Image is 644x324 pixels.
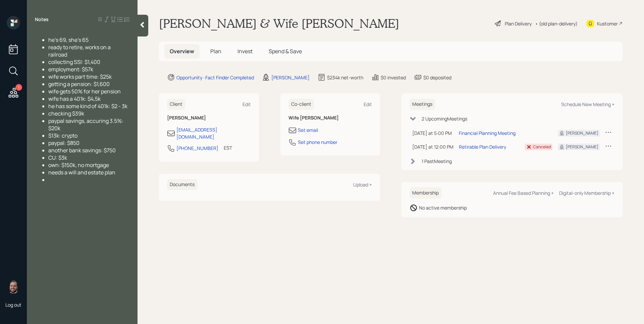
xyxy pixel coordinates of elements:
span: own: $150k, no mortgage [48,161,109,169]
span: checking $39k [48,110,84,117]
div: [DATE] at 12:00 PM [412,143,453,150]
h6: Wife [PERSON_NAME] [288,115,372,121]
span: wife works part time: $25k [48,73,112,80]
div: Kustomer [597,20,618,27]
div: 2 Upcoming Meeting s [422,115,467,122]
div: [EMAIL_ADDRESS][DOMAIN_NAME] [176,126,251,140]
h6: Client [167,99,185,110]
div: Canceled [533,144,551,150]
div: EST [224,144,232,151]
div: $234k net-worth [327,74,363,81]
div: 1 [15,84,22,91]
h6: Co-client [288,99,314,110]
div: 1 Past Meeting [422,158,452,165]
span: Invest [237,48,253,55]
div: • (old plan-delivery) [535,20,578,27]
div: Set email [298,127,318,134]
span: getting a pension: $1,600 [48,80,110,88]
div: $0 deposited [423,74,451,81]
span: another bank savings: $750 [48,147,116,154]
div: Edit [364,101,372,107]
span: paypal: $850 [48,139,79,147]
div: No active membership [419,204,467,211]
img: james-distasi-headshot.png [7,280,20,294]
span: paypal savings, accuring 3.5%: $20k [48,117,124,132]
span: he has some kind of 401k: $2 - 3k [48,102,127,110]
span: Plan [210,48,221,55]
span: wife gets 50% for her pension [48,88,121,95]
label: Notes [35,16,49,23]
div: [DATE] at 5:00 PM [412,130,453,137]
div: Retirable Plan Delivery [459,143,506,150]
div: [PERSON_NAME] [566,144,598,150]
span: wife has a 401k: $4,5k [48,95,101,102]
div: [PERSON_NAME] [271,74,310,81]
span: $13k: crypto [48,132,77,139]
div: Opportunity · Fact Finder Completed [176,74,254,81]
h6: Membership [410,187,441,198]
h6: [PERSON_NAME] [167,115,251,121]
span: he's 69, she's 65 [48,36,89,44]
div: Digital-only Membership + [559,190,614,196]
div: Schedule New Meeting + [561,101,614,107]
div: [PERSON_NAME] [566,130,598,136]
div: Log out [5,302,21,308]
div: Plan Delivery [505,20,532,27]
span: needs a will and estate plan [48,169,115,176]
span: collecting SSI: $1,400 [48,58,100,66]
span: Overview [170,48,194,55]
h6: Documents [167,179,197,190]
div: Annual Fee Based Planning + [493,190,554,196]
span: CU: $3k [48,154,67,161]
span: employment: $57k [48,66,93,73]
div: Set phone number [298,139,337,146]
span: ready to retire, works on a railroad [48,44,112,58]
div: $0 invested [381,74,406,81]
div: [PHONE_NUMBER] [176,145,218,152]
h1: [PERSON_NAME] & Wife [PERSON_NAME] [159,16,399,31]
h6: Meetings [410,99,435,110]
div: Upload + [353,181,372,188]
div: Edit [243,101,251,107]
div: Financial Planning Meeting [459,130,516,137]
span: Spend & Save [269,48,302,55]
